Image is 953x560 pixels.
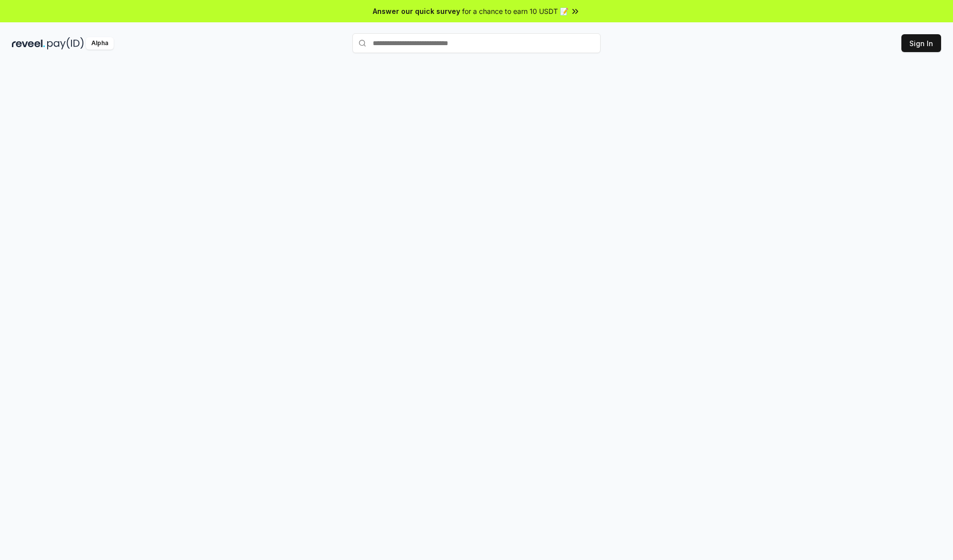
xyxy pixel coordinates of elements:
span: Answer our quick survey [373,6,460,16]
img: reveel_dark [12,37,45,50]
img: pay_id [47,37,84,50]
button: Sign In [901,34,941,52]
span: for a chance to earn 10 USDT 📝 [462,6,568,16]
div: Alpha [86,37,114,50]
